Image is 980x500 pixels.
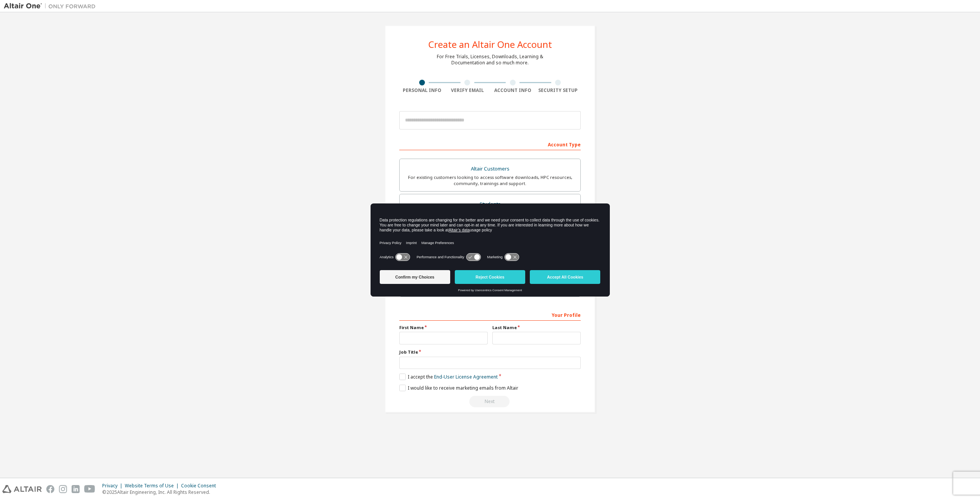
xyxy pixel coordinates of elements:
[404,199,576,210] div: Students
[72,485,80,493] img: linkedin.svg
[399,87,445,93] div: Personal Info
[102,489,220,495] p: © 2025 Altair Engineering, Inc. All Rights Reserved.
[445,87,490,93] div: Verify Email
[4,2,100,10] img: Altair One
[490,87,536,93] div: Account Info
[437,54,543,66] div: For Free Trials, Licenses, Downloads, Learning & Documentation and so much more.
[84,485,95,493] img: youtube.svg
[399,374,498,380] label: I accept the
[492,325,581,331] label: Last Name
[399,385,518,391] label: I would like to receive marketing emails from Altair
[181,483,220,489] div: Cookie Consent
[536,87,581,93] div: Security Setup
[59,485,67,493] img: instagram.svg
[125,483,181,489] div: Website Terms of Use
[428,40,552,49] div: Create an Altair One Account
[399,349,581,355] label: Job Title
[434,374,498,380] a: End-User License Agreement
[102,483,125,489] div: Privacy
[399,138,581,150] div: Account Type
[2,485,42,493] img: altair_logo.svg
[404,164,576,174] div: Altair Customers
[399,396,581,407] div: Read and acccept EULA to continue
[46,485,54,493] img: facebook.svg
[404,174,576,187] div: For existing customers looking to access software downloads, HPC resources, community, trainings ...
[399,325,488,331] label: First Name
[399,308,581,321] div: Your Profile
